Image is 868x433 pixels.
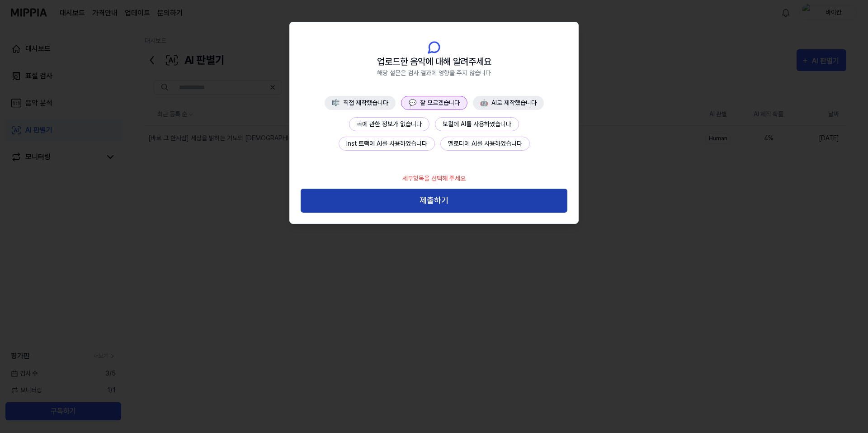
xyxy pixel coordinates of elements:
span: 🤖 [480,99,488,106]
button: 🤖AI로 제작했습니다 [473,96,544,110]
button: Inst 트랙에 AI를 사용하였습니다 [339,137,435,151]
span: 🎼 [332,99,340,106]
button: 멜로디에 AI를 사용하였습니다 [440,137,530,151]
div: 세부항목을 선택해 주세요 [397,168,471,189]
span: 💬 [409,99,416,106]
button: 곡에 관한 정보가 없습니다 [349,117,429,131]
button: 💬잘 모르겠습니다 [401,96,467,110]
span: 해당 설문은 검사 결과에 영향을 주지 않습니다 [377,68,491,78]
button: 보컬에 AI를 사용하였습니다 [435,117,519,131]
button: 제출하기 [301,189,567,213]
button: 🎼직접 제작했습니다 [325,96,396,110]
span: 업로드한 음악에 대해 알려주세요 [377,55,491,68]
